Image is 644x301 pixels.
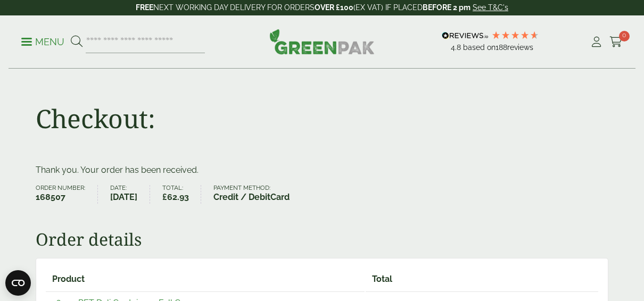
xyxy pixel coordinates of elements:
[21,36,64,48] p: Menu
[366,268,598,290] th: Total
[213,185,302,204] li: Payment method:
[491,30,539,40] div: 4.79 Stars
[609,37,623,47] i: Cart
[269,29,375,54] img: GreenPak Supplies
[5,270,31,296] button: Open CMP widget
[473,3,508,12] a: See T&C's
[619,31,630,41] span: 0
[36,191,85,204] strong: 168507
[36,229,608,249] h2: Order details
[451,43,463,52] span: 4.8
[36,164,608,177] p: Thank you. Your order has been received.
[110,185,150,204] li: Date:
[507,43,533,52] span: reviews
[590,37,603,47] i: My Account
[162,185,202,204] li: Total:
[36,103,155,134] h1: Checkout:
[136,3,153,12] strong: FREE
[315,3,353,12] strong: OVER £100
[609,34,623,50] a: 0
[162,192,189,202] bdi: 62.93
[213,191,290,204] strong: Credit / DebitCard
[442,32,488,39] img: REVIEWS.io
[463,43,496,52] span: Based on
[21,36,64,46] a: Menu
[46,268,365,290] th: Product
[496,43,507,52] span: 188
[36,185,98,204] li: Order number:
[110,191,137,204] strong: [DATE]
[423,3,470,12] strong: BEFORE 2 pm
[162,192,167,202] span: £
